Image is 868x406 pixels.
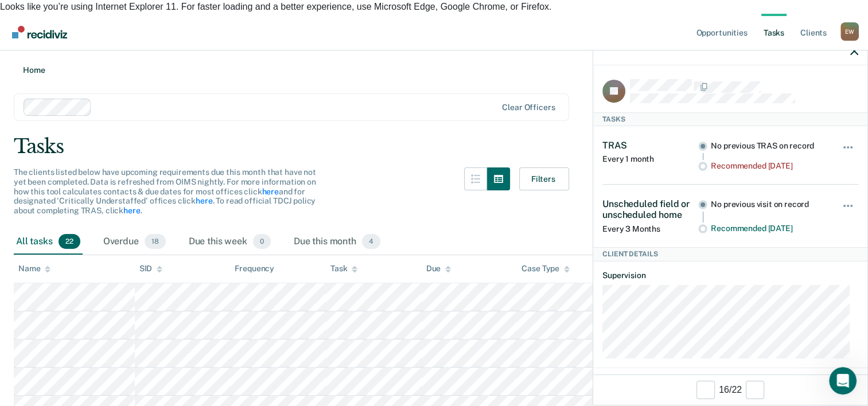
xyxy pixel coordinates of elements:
iframe: Intercom live chat [829,367,857,395]
div: Tasks [593,112,867,126]
div: Task [330,264,357,274]
div: SID [139,264,163,274]
div: No previous TRAS on record [711,141,826,151]
a: here [123,206,140,215]
div: E W [840,22,859,41]
a: Opportunities [694,14,749,50]
span: × [860,13,868,28]
div: All tasks [14,229,83,255]
div: Unscheduled field or unscheduled home [602,198,698,220]
div: No previous visit on record [711,200,826,209]
div: Due [426,264,451,274]
button: Previous Client [696,381,715,399]
button: Next Client [746,381,764,399]
span: 18 [145,234,166,249]
div: Due this week [186,229,273,255]
a: Home [14,64,854,75]
button: Profile dropdown button [840,22,859,41]
a: here [262,187,278,196]
div: 16 / 22 [593,374,867,405]
span: The clients listed below have upcoming requirements due this month that have not yet been complet... [14,167,316,215]
div: Name [18,264,50,274]
div: Due this month [291,229,383,255]
span: 0 [253,234,271,249]
div: Recommended [DATE] [711,224,826,233]
div: Every 1 month [602,154,698,164]
div: Clear officers [502,103,555,112]
div: Tasks [14,135,854,158]
div: Every 3 Months [602,224,698,234]
div: TRAS [602,140,698,151]
div: Overdue [101,229,168,255]
dt: Supervision [602,271,858,280]
div: Recommended [DATE] [711,161,826,171]
a: here [196,196,212,205]
span: 22 [59,234,80,249]
img: Recidiviz [12,26,67,38]
div: Case Type [521,264,570,274]
span: 4 [362,234,380,249]
div: Client Details [593,247,867,261]
button: Filters [519,167,569,190]
a: Tasks [761,14,787,50]
a: Clients [798,14,829,50]
div: Frequency [235,264,274,274]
